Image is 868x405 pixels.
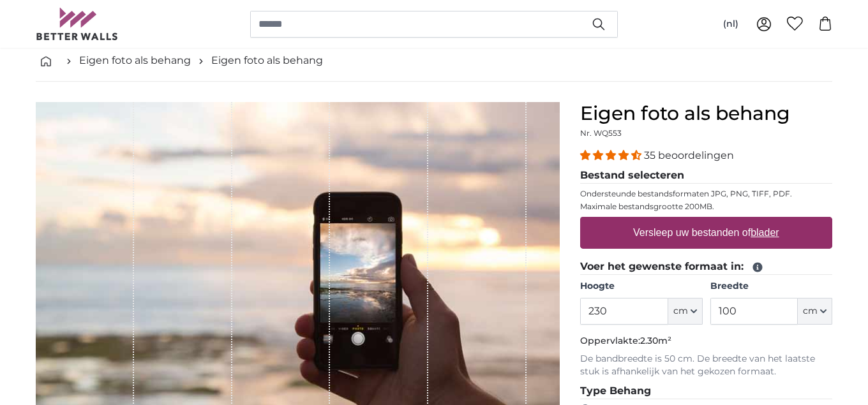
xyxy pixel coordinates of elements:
[580,353,832,378] p: De bandbreedte is 50 cm. De breedte van het laatste stuk is afhankelijk van het gekozen formaat.
[673,305,688,318] span: cm
[644,149,734,161] span: 35 beoordelingen
[640,335,671,346] span: 2.30m²
[580,128,622,138] span: Nr. WQ553
[580,102,832,125] h1: Eigen foto als behang
[211,53,323,68] a: Eigen foto als behang
[36,8,119,40] img: Betterwalls
[628,220,784,246] label: Versleep uw bestanden of
[668,298,703,325] button: cm
[580,168,832,184] legend: Bestand selecteren
[580,259,832,275] legend: Voer het gewenste formaat in:
[580,383,832,399] legend: Type Behang
[580,335,832,348] p: Oppervlakte:
[79,53,191,68] a: Eigen foto als behang
[751,227,779,238] u: blader
[580,202,832,212] p: Maximale bestandsgrootte 200MB.
[713,13,749,36] button: (nl)
[798,298,832,325] button: cm
[580,149,644,161] span: 4.34 stars
[580,189,832,199] p: Ondersteunde bestandsformaten JPG, PNG, TIFF, PDF.
[36,40,832,82] nav: breadcrumbs
[803,305,818,318] span: cm
[710,280,832,293] label: Breedte
[580,280,702,293] label: Hoogte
